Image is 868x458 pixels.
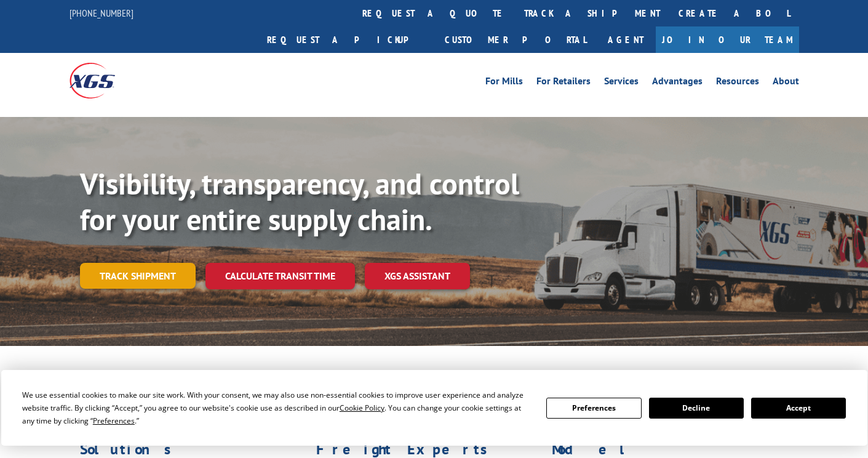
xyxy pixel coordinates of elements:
[70,7,133,19] a: [PHONE_NUMBER]
[485,76,523,90] a: For Mills
[22,388,532,427] div: We use essential cookies to make our site work. With your consent, we may also use non-essential ...
[436,26,595,53] a: Customer Portal
[536,76,591,90] a: For Retailers
[604,76,639,90] a: Services
[546,398,641,419] button: Preferences
[205,263,355,289] a: Calculate transit time
[340,403,384,413] span: Cookie Policy
[652,76,703,90] a: Advantages
[365,263,470,289] a: XGS ASSISTANT
[93,416,135,426] span: Preferences
[773,76,799,90] a: About
[716,76,759,90] a: Resources
[80,263,196,289] a: Track shipment
[595,26,656,53] a: Agent
[751,398,846,419] button: Accept
[656,26,799,53] a: Join Our Team
[1,370,867,446] div: Cookie Consent Prompt
[80,164,519,238] b: Visibility, transparency, and control for your entire supply chain.
[258,26,436,53] a: Request a pickup
[649,398,744,419] button: Decline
